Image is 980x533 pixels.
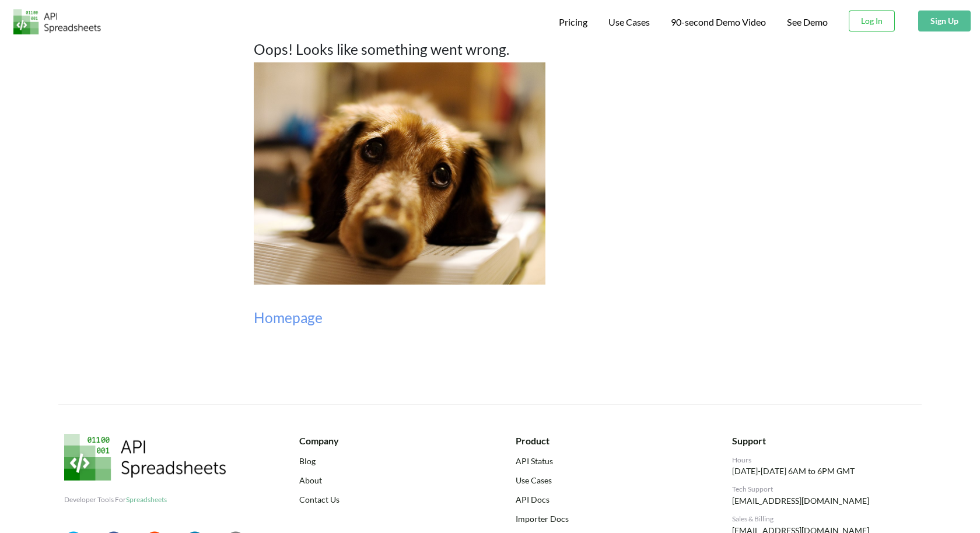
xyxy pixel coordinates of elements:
span: 90-second Demo Video [671,17,766,27]
h3: Oops! Looks like something went wrong. [254,41,726,58]
a: [EMAIL_ADDRESS][DOMAIN_NAME] [732,496,869,506]
img: API Spreadsheets Logo [64,434,226,481]
span: Developer Tools For [64,495,167,504]
div: Tech Support [732,484,916,495]
a: Blog [299,455,483,467]
div: Product [516,434,699,448]
a: API Docs [516,493,699,506]
img: Logo.png [13,9,101,34]
div: Support [732,434,916,448]
a: Contact Us [299,493,483,506]
a: Importer Docs [516,513,699,525]
a: API Status [516,455,699,467]
p: [DATE]-[DATE] 6AM to 6PM GMT [732,465,916,477]
div: Sales & Billing [732,514,916,524]
div: Hours [732,455,916,465]
button: Sign Up [918,10,971,31]
img: Sad Puppy [254,62,545,285]
a: Use Cases [516,474,699,486]
div: Company [299,434,483,448]
button: Log In [849,10,895,31]
span: Spreadsheets [126,495,167,504]
a: See Demo [787,16,828,29]
span: Use Cases [608,16,650,27]
a: About [299,474,483,486]
h3: Homepage [254,309,726,326]
span: Pricing [559,16,587,27]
